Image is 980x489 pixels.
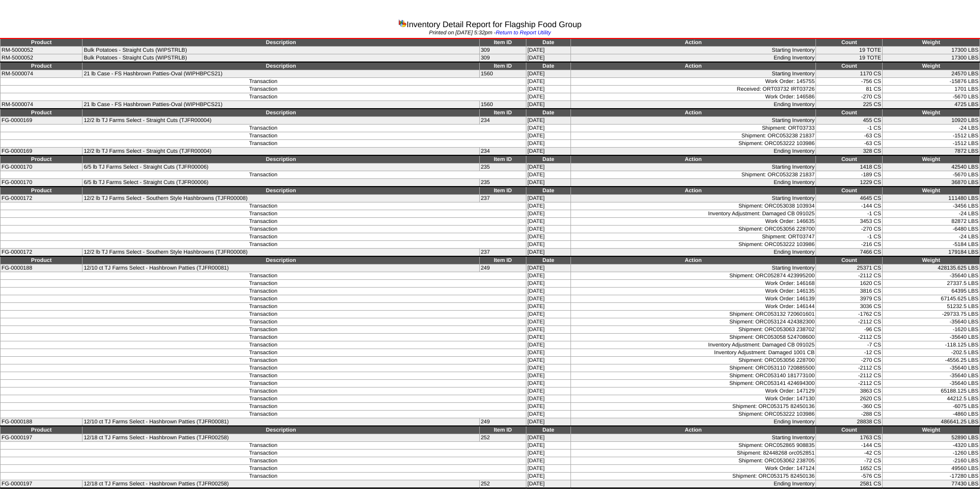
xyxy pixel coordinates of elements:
[570,380,816,388] td: Shipment: ORC053141 424694300
[816,38,883,47] td: Count
[883,195,980,202] td: 111480 LBS
[883,187,980,195] td: Weight
[883,218,980,226] td: 82872 LBS
[1,288,526,295] td: Transaction
[83,62,480,70] td: Description
[570,295,816,303] td: Work Order: 146139
[1,311,526,318] td: Transaction
[1,341,526,349] td: Transaction
[816,380,883,388] td: -2112 CS
[570,403,816,411] td: Shipment: ORC053175 82450136
[883,140,980,148] td: -1512 LBS
[1,179,83,187] td: FG-0000170
[526,125,571,132] td: [DATE]
[1,380,526,388] td: Transaction
[1,132,526,140] td: Transaction
[816,395,883,403] td: 2620 CS
[526,226,571,233] td: [DATE]
[526,195,571,202] td: [DATE]
[479,434,526,442] td: 252
[816,334,883,341] td: -2112 CS
[526,349,571,357] td: [DATE]
[526,241,571,249] td: [DATE]
[1,233,526,241] td: Transaction
[570,388,816,395] td: Work Order: 147129
[526,47,571,54] td: [DATE]
[883,148,980,156] td: 7872 LBS
[479,195,526,202] td: 237
[570,155,816,164] td: Action
[83,256,480,264] td: Description
[1,249,83,257] td: FG-0000172
[1,171,526,179] td: Transaction
[526,288,571,295] td: [DATE]
[526,101,571,109] td: [DATE]
[526,249,571,257] td: [DATE]
[883,179,980,187] td: 36870 LBS
[1,280,526,288] td: Transaction
[570,249,816,257] td: Ending Inventory
[570,195,816,202] td: Starting Inventory
[816,202,883,210] td: -144 CS
[570,47,816,54] td: Starting Inventory
[816,318,883,326] td: -2112 CS
[816,132,883,140] td: -63 CS
[83,434,480,442] td: 12/18 ct TJ Farms Select - Hashbrown Patties (TJFR00258)
[1,241,526,249] td: Transaction
[479,264,526,272] td: 249
[526,70,571,78] td: [DATE]
[883,403,980,411] td: -6075 LBS
[1,326,526,334] td: Transaction
[883,326,980,334] td: -1620 LBS
[570,202,816,210] td: Shipment: ORC053038 103934
[570,411,816,418] td: Shipment: ORC053222 103986
[526,179,571,187] td: [DATE]
[883,272,980,280] td: -35640 LBS
[1,226,526,233] td: Transaction
[1,101,83,109] td: RM-5000074
[479,109,526,117] td: Item ID
[1,256,83,264] td: Product
[883,311,980,318] td: -29733.75 LBS
[816,288,883,295] td: 3816 CS
[526,202,571,210] td: [DATE]
[570,241,816,249] td: Shipment: ORC053222 103986
[816,93,883,101] td: -270 CS
[883,78,980,86] td: -15876 LBS
[816,140,883,148] td: -63 CS
[526,388,571,395] td: [DATE]
[1,148,83,156] td: FG-0000169
[883,318,980,326] td: -35640 LBS
[816,426,883,434] td: Count
[526,326,571,334] td: [DATE]
[883,233,980,241] td: -24 LBS
[1,218,526,226] td: Transaction
[883,288,980,295] td: 64395 LBS
[526,132,571,140] td: [DATE]
[883,93,980,101] td: -5670 LBS
[883,349,980,357] td: -202.5 LBS
[816,164,883,171] td: 1418 CS
[526,187,571,195] td: Date
[816,403,883,411] td: -360 CS
[816,411,883,418] td: -288 CS
[570,171,816,179] td: Shipment: ORC053238 21837
[816,311,883,318] td: -1762 CS
[570,148,816,156] td: Ending Inventory
[83,54,480,63] td: Bulk Potatoes - Straight Cuts (WIPSTRLB)
[1,86,526,93] td: Transaction
[479,117,526,125] td: 234
[526,171,571,179] td: [DATE]
[526,264,571,272] td: [DATE]
[526,395,571,403] td: [DATE]
[816,264,883,272] td: 25371 CS
[570,341,816,349] td: Inventory Adjustment: Damaged CB 091025
[479,249,526,257] td: 237
[570,364,816,372] td: Shipment: ORC053110 720885500
[883,264,980,272] td: 428135.625 LBS
[883,364,980,372] td: -35640 LBS
[526,411,571,418] td: [DATE]
[883,249,980,257] td: 179184 LBS
[83,187,480,195] td: Description
[570,318,816,326] td: Shipment: ORC053124 424382300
